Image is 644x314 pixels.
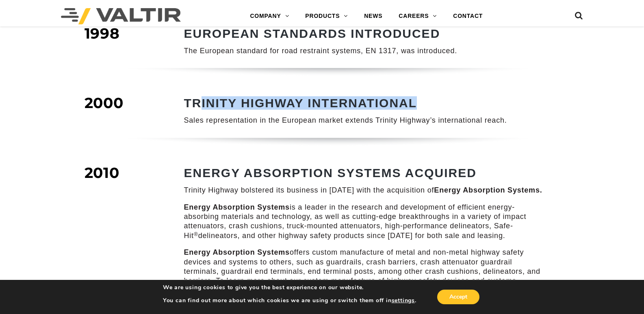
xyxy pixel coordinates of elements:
[184,203,544,241] p: is a leader in the research and development of efficient energy-absorbing materials and technolog...
[61,8,181,24] img: Valtir
[184,186,544,195] p: Trinity Highway bolstered its business in [DATE] with the acquisition of
[445,8,491,24] a: CONTACT
[85,94,124,112] span: 2000
[437,290,479,304] button: Accept
[184,116,544,125] p: Sales representation in the European market extends Trinity Highway’s international reach.
[184,46,544,56] p: The European standard for road restraint systems, EN 1317, was introduced.
[390,8,445,24] a: CAREERS
[184,96,417,110] strong: TRINITY HIGHWAY INTERNATIONAL
[194,231,198,237] sup: ®
[184,27,440,40] strong: EUROPEAN STANDARDS INTRODUCED
[85,164,119,182] span: 2010
[85,24,120,42] span: 1998
[184,248,290,256] strong: Energy Absorption Systems
[163,284,416,291] p: We are using cookies to give you the best experience on our website.
[242,8,297,24] a: COMPANY
[392,297,415,304] button: settings
[184,248,544,295] p: offers custom manufacture of metal and non-metal highway safety devices and systems to others, su...
[356,8,390,24] a: NEWS
[434,186,542,194] strong: Energy Absorption Systems.
[184,203,290,211] strong: Energy Absorption Systems
[184,166,477,180] strong: ENERGY ABSORPTION SYSTEMS ACQUIRED
[163,297,416,304] p: You can find out more about which cookies we are using or switch them off in .
[297,8,356,24] a: PRODUCTS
